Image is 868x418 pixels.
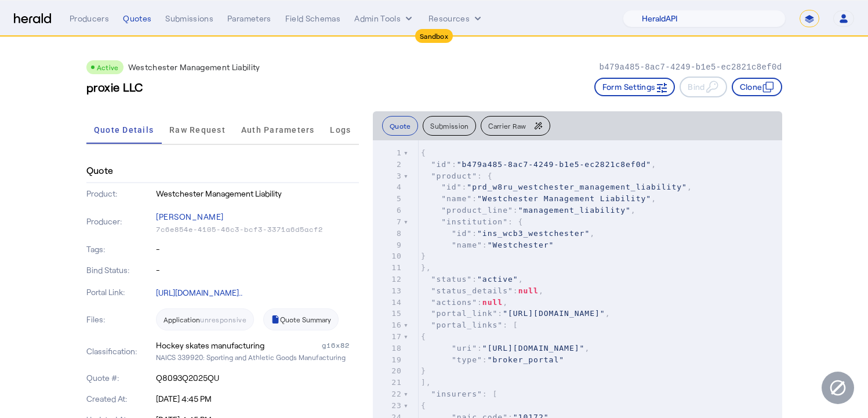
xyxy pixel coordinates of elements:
span: "insurers" [431,390,482,398]
span: null [482,298,503,307]
span: "prd_w8ru_westchester_management_liability" [467,183,687,191]
button: internal dropdown menu [354,13,415,24]
span: "broker_portal" [488,355,564,364]
img: Herald Logo [14,13,51,24]
p: Q8093Q2025QU [156,372,359,384]
p: 7c6e854e-4105-46c3-bcf3-3371a6d5acf2 [156,225,359,234]
span: null [518,286,539,295]
span: : [421,355,564,364]
span: : , [421,183,692,191]
p: Tags: [86,243,154,255]
span: Quote Details [94,126,154,134]
span: ], [421,378,431,387]
span: : , [421,344,590,352]
span: : { [421,172,493,180]
span: : [ [421,321,518,329]
span: "name" [441,194,472,203]
span: "name" [452,241,482,249]
div: 4 [373,181,404,193]
span: "id" [431,160,452,169]
span: Active [97,63,119,71]
span: : , [421,160,656,169]
span: "b479a485-8ac7-4249-b1e5-ec2821c8ef0d" [457,160,651,169]
button: Carrier Raw [481,116,550,136]
span: : , [421,298,508,307]
div: 14 [373,297,404,308]
p: Files: [86,314,154,325]
a: Quote Summary [263,308,339,330]
div: 5 [373,193,404,205]
span: : , [421,275,524,283]
span: { [421,148,426,157]
span: "[URL][DOMAIN_NAME]" [482,344,585,352]
p: Westchester Management Liability [128,61,260,73]
div: 1 [373,147,404,159]
button: Submission [423,116,476,136]
span: : , [421,194,656,203]
span: : , [421,206,636,215]
span: } [421,252,426,260]
p: Quote #: [86,372,154,384]
div: Producers [70,13,109,24]
p: Producer: [86,216,154,227]
h3: proxie LLC [86,79,143,95]
div: Submissions [165,13,213,24]
p: Portal Link: [86,286,154,298]
p: Product: [86,188,154,199]
div: Sandbox [415,29,453,43]
span: "product" [431,172,477,180]
div: 15 [373,308,404,319]
span: "active" [477,275,518,283]
p: - [156,243,359,255]
span: : , [421,309,611,318]
div: 10 [373,250,404,262]
button: Clone [732,78,782,96]
h4: Quote [86,163,114,177]
span: "portal_link" [431,309,498,318]
span: "status_details" [431,286,513,295]
span: "Westchester Management Liability" [477,194,651,203]
div: 13 [373,285,404,297]
span: "management_liability" [518,206,631,215]
span: : , [421,286,544,295]
span: "Westchester" [488,241,554,249]
div: Field Schemas [285,13,341,24]
span: : { [421,217,524,226]
p: - [156,264,359,276]
div: 16 [373,319,404,331]
button: Form Settings [594,78,675,96]
div: Hockey skates manufacturing [156,340,264,351]
span: "uri" [452,344,477,352]
p: [DATE] 4:45 PM [156,393,359,405]
div: Quotes [123,13,151,24]
div: 11 [373,262,404,274]
div: 23 [373,400,404,412]
span: Auth Parameters [241,126,315,134]
span: "actions" [431,298,477,307]
span: "institution" [441,217,508,226]
span: Carrier Raw [488,122,526,129]
div: 20 [373,365,404,377]
span: "type" [452,355,482,364]
button: Quote [382,116,419,136]
span: "id" [452,229,472,238]
span: Raw Request [169,126,226,134]
p: Westchester Management Liability [156,188,359,199]
p: [PERSON_NAME] [156,209,359,225]
span: : [ [421,390,498,398]
div: Parameters [227,13,271,24]
span: "status" [431,275,473,283]
p: NAICS 339920: Sporting and Athletic Goods Manufacturing [156,351,359,363]
button: Bind [680,77,727,97]
p: Classification: [86,346,154,357]
div: 9 [373,239,404,251]
span: : , [421,229,595,238]
span: } [421,366,426,375]
div: 21 [373,377,404,388]
span: "id" [441,183,462,191]
div: 8 [373,228,404,239]
div: 17 [373,331,404,343]
div: 2 [373,159,404,170]
span: "[URL][DOMAIN_NAME]" [503,309,605,318]
div: 6 [373,205,404,216]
